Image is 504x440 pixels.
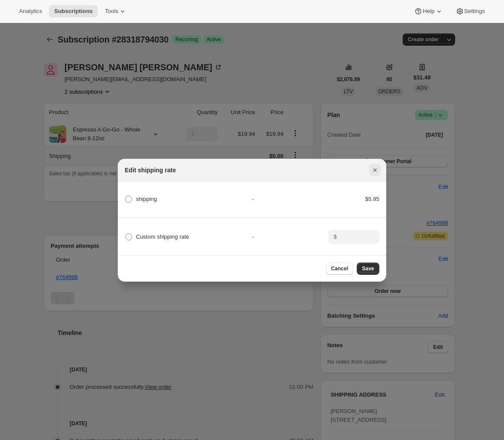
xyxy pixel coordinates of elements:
div: - [252,233,328,241]
span: Cancel [331,265,348,272]
span: Analytics [19,8,42,15]
span: shipping [136,196,157,202]
button: Cancel [326,263,353,275]
button: Close [369,164,381,176]
span: Subscriptions [54,8,93,15]
span: Custom shipping rate [136,233,189,240]
button: Help [409,5,448,17]
span: $ [333,233,336,240]
span: Tools [105,8,118,15]
button: Save [357,263,379,275]
button: Tools [100,5,132,17]
div: $5.95 [328,195,379,204]
span: Help [423,8,434,15]
button: Subscriptions [49,5,98,17]
h2: Edit shipping rate [125,166,176,174]
button: Analytics [14,5,47,17]
span: Save [362,265,374,272]
div: - [252,195,328,204]
button: Settings [450,5,490,17]
span: Settings [464,8,485,15]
